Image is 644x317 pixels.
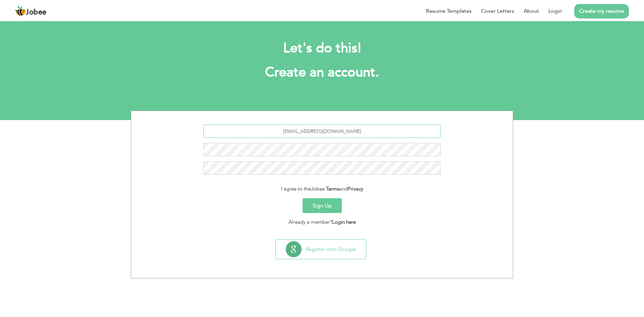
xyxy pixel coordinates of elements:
[481,7,514,15] a: Cover Letters
[136,185,508,193] div: I agree to the and
[276,240,366,259] button: Register with Google
[136,218,508,226] div: Already a member?
[15,6,26,16] img: jobee.io
[203,124,441,138] input: Email
[332,219,356,225] a: Login here
[574,4,629,18] a: Create my resume
[426,7,472,15] a: Resume Templates
[326,186,339,192] a: Terms
[26,9,47,16] span: Jobee
[524,7,539,15] a: About
[548,7,562,15] a: Login
[141,64,503,81] h1: Create an account.
[311,186,325,192] span: Jobee
[141,40,503,57] h2: Let's do this!
[347,186,363,192] a: Privacy
[15,6,47,16] a: Jobee
[303,198,342,213] button: Sign Up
